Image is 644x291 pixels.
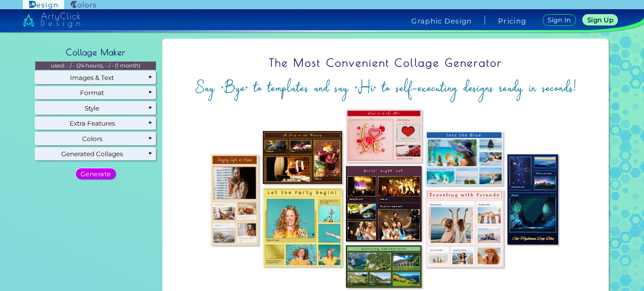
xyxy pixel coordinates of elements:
p: used: - / - (24 hours), - / - (1 month) [35,62,156,70]
h1: The Most Convenient Collage Generator [169,51,602,75]
h5: Generate [80,171,111,177]
div: Format [35,87,156,99]
img: artyclick_design_logo_white_combined_path.svg [23,13,80,28]
div: Images & Text [35,71,156,84]
h5: Sign Up [587,17,613,23]
h2: Say "Bye" to templates and say "Hi" to self-executing designs ready in seconds! [169,77,602,98]
div: Colors [35,132,156,145]
div: Style [35,102,156,114]
h4: Graphic Design [411,18,472,24]
a: Sign Up [583,15,618,26]
div: Extra Features [35,117,156,130]
h5: Sign In [548,17,571,23]
div: Generated Collages [35,148,156,160]
h2: Collage Maker [62,43,130,62]
a: Pricing [498,18,526,24]
a: Sign In [543,14,576,26]
img: ArtyClick Colors logo [71,1,96,9]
